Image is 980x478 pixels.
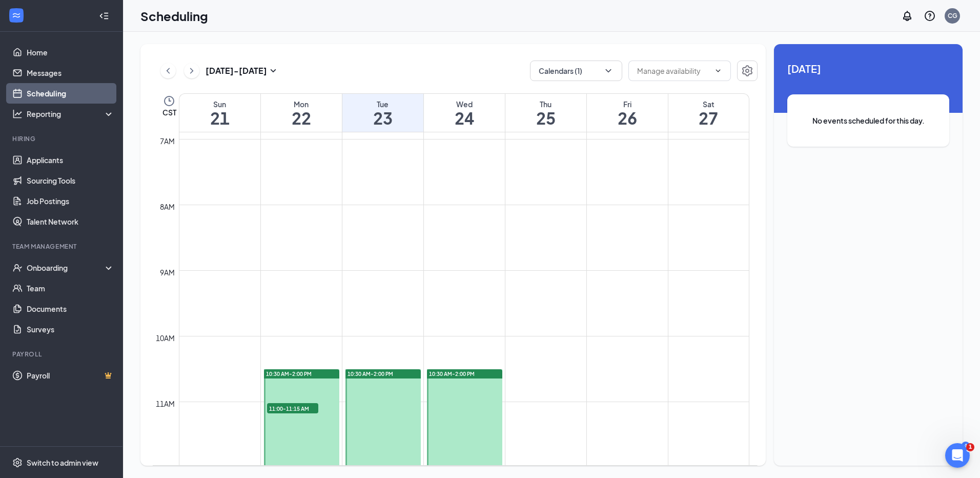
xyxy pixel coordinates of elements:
[429,370,475,377] span: 10:30 AM-2:00 PM
[714,67,722,75] svg: ChevronDown
[948,11,957,20] div: CG
[424,99,505,109] div: Wed
[261,99,342,109] div: Mon
[158,135,177,147] div: 7am
[12,134,112,143] div: Hiring
[348,370,393,377] span: 10:30 AM-2:00 PM
[668,99,749,109] div: Sat
[505,94,586,132] a: September 25, 2025
[154,464,177,475] div: 12pm
[342,94,423,132] a: September 23, 2025
[27,42,114,63] a: Home
[924,10,936,22] svg: QuestionInfo
[741,65,753,77] svg: Settings
[261,109,342,127] h1: 22
[737,61,758,81] button: Settings
[12,263,23,273] svg: UserCheck
[27,457,98,468] div: Switch to admin view
[267,403,318,413] span: 11:00-11:15 AM
[266,370,312,377] span: 10:30 AM-2:00 PM
[27,298,114,319] a: Documents
[603,66,614,76] svg: ChevronDown
[179,99,260,109] div: Sun
[163,95,175,107] svg: Clock
[184,63,199,78] button: ChevronRight
[668,109,749,127] h1: 27
[160,63,176,78] button: ChevronLeft
[11,10,22,21] svg: WorkstreamLogo
[27,170,114,191] a: Sourcing Tools
[505,109,586,127] h1: 25
[901,10,913,22] svg: Notifications
[962,442,970,450] div: 4
[587,94,668,132] a: September 26, 2025
[637,65,710,76] input: Manage availability
[787,61,949,76] span: [DATE]
[966,443,974,451] span: 1
[27,211,114,232] a: Talent Network
[27,319,114,340] a: Surveys
[27,263,106,273] div: Onboarding
[163,65,173,77] svg: ChevronLeft
[27,63,114,83] a: Messages
[342,99,423,109] div: Tue
[342,109,423,127] h1: 23
[424,94,505,132] a: September 24, 2025
[668,94,749,132] a: September 27, 2025
[945,443,970,468] iframe: Intercom live chat
[158,201,177,212] div: 8am
[154,332,177,344] div: 10am
[27,191,114,211] a: Job Postings
[12,350,112,358] div: Payroll
[179,109,260,127] h1: 21
[187,65,197,77] svg: ChevronRight
[206,65,267,76] h3: [DATE] - [DATE]
[162,107,176,117] span: CST
[530,61,622,81] button: Calendars (1)ChevronDown
[12,242,112,251] div: Team Management
[179,94,260,132] a: September 21, 2025
[99,11,109,21] svg: Collapse
[12,457,23,468] svg: Settings
[27,83,114,104] a: Scheduling
[587,99,668,109] div: Fri
[267,65,279,77] svg: SmallChevronDown
[261,94,342,132] a: September 22, 2025
[587,109,668,127] h1: 26
[158,267,177,278] div: 9am
[27,278,114,298] a: Team
[27,365,114,386] a: PayrollCrown
[27,150,114,170] a: Applicants
[424,109,505,127] h1: 24
[27,109,115,119] div: Reporting
[154,398,177,409] div: 11am
[12,109,23,119] svg: Analysis
[140,7,208,25] h1: Scheduling
[808,115,929,126] span: No events scheduled for this day.
[505,99,586,109] div: Thu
